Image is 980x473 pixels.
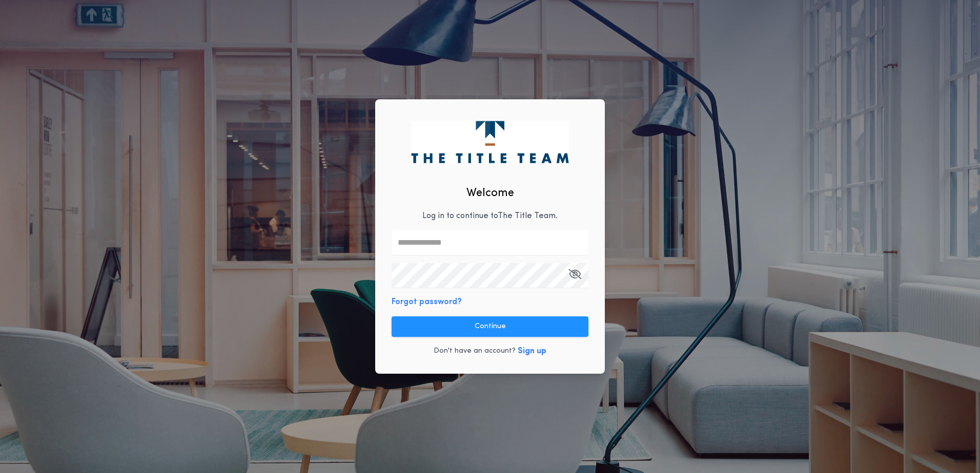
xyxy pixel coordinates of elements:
[422,210,558,222] p: Log in to continue to The Title Team .
[466,185,514,202] h2: Welcome
[392,316,588,337] button: Continue
[392,296,462,308] button: Forgot password?
[518,345,546,357] button: Sign up
[411,121,568,163] img: logo
[434,346,516,356] p: Don't have an account?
